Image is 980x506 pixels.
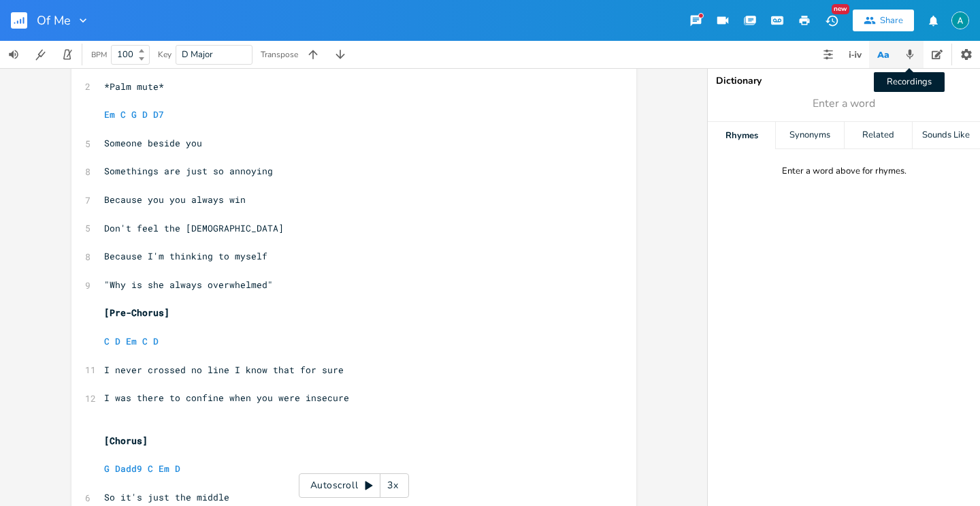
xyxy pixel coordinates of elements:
span: "Why is she always overwhelmed" [104,279,273,291]
span: D [153,335,159,347]
div: Transpose [261,50,298,59]
span: Don't feel the [DEMOGRAPHIC_DATA] [104,222,284,234]
div: New [832,4,849,14]
div: 3x [380,473,405,498]
div: BPM [91,51,107,59]
span: G [131,108,137,121]
button: Recordings [896,41,924,68]
span: G [104,462,110,475]
span: C [104,335,110,347]
span: Enter a word [813,96,875,112]
span: D [142,108,148,121]
div: Related [845,122,912,149]
span: D [115,335,120,347]
div: Enter a word above for rhymes. [782,165,906,177]
span: Somethings are just so annoying [104,165,273,177]
span: Of Me [37,14,71,27]
span: Dadd9 [115,462,142,475]
button: Share [853,10,914,31]
span: Em [126,335,137,347]
span: *Palm mute* [104,80,164,93]
span: D7 [153,108,164,121]
div: Key [158,50,171,59]
div: Sounds Like [913,122,980,149]
div: Synonyms [776,122,843,149]
span: D [175,462,180,475]
span: I was there to confine when you were insecure [104,392,349,404]
div: Autoscroll [299,473,409,498]
span: Em [104,108,115,121]
span: [Pre-Chorus] [104,306,169,319]
span: Someone beside you [104,137,202,149]
span: I never crossed no line I know that for sure [104,364,344,376]
span: Because I'm thinking to myself [104,250,267,262]
span: So it's just the middle [104,491,229,503]
img: Alex [951,12,969,29]
span: D Major [182,48,213,61]
span: [Chorus] [104,434,148,447]
div: Dictionary [716,76,972,86]
span: Em [159,462,169,475]
span: Because you you always win [104,193,246,206]
span: C [120,108,126,121]
button: New [818,8,845,33]
div: Rhymes [708,122,775,149]
span: C [148,462,153,475]
span: C [142,335,148,347]
div: Share [880,14,903,27]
